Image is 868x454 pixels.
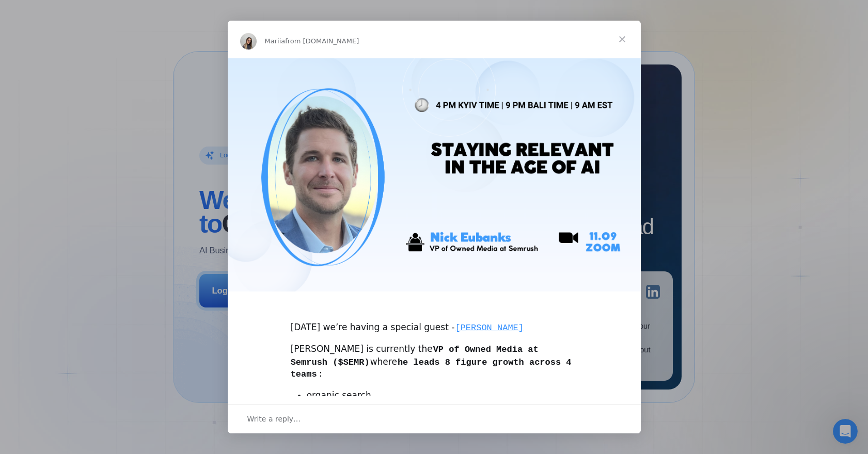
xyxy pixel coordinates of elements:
[454,322,524,332] a: [PERSON_NAME]
[454,322,524,333] code: [PERSON_NAME]
[291,344,539,368] code: VP of Owned Media at Semrush ($SEMR)
[604,21,641,58] span: Close
[240,33,257,50] img: Profile image for Mariia
[291,343,578,381] div: [PERSON_NAME] is currently the where
[265,37,286,45] span: Mariia
[318,369,324,380] code: :
[291,309,578,334] div: [DATE] we’re having a special guest -
[228,404,641,433] div: Open conversation and reply
[285,37,359,45] span: from [DOMAIN_NAME]
[307,390,578,402] li: organic search,
[291,357,572,380] code: he leads 8 figure growth across 4 teams
[247,412,301,426] span: Write a reply…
